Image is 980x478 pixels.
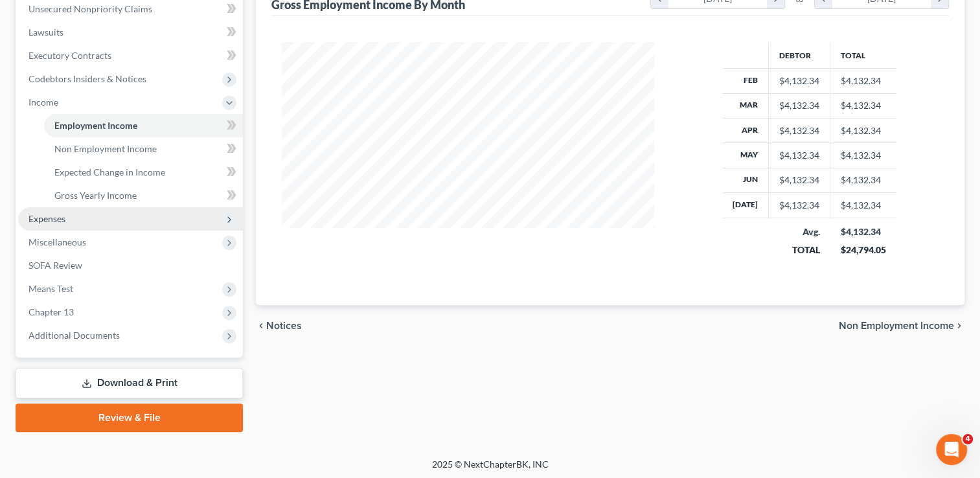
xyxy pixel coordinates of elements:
[779,74,819,87] div: $4,132.34
[256,321,266,331] i: chevron_left
[16,404,243,432] a: Review & File
[722,168,769,192] th: Jun
[830,168,896,192] td: $4,132.34
[830,42,896,68] th: Total
[779,149,819,162] div: $4,132.34
[28,73,146,84] span: Codebtors Insiders & Notices
[779,199,819,212] div: $4,132.34
[28,97,58,108] span: Income
[28,236,86,247] span: Miscellaneous
[54,190,137,201] span: Gross Yearly Income
[44,161,243,184] a: Expected Change in Income
[830,93,896,118] td: $4,132.34
[841,244,886,256] div: $24,794.05
[54,143,157,154] span: Non Employment Income
[722,118,769,142] th: Apr
[779,225,820,238] div: Avg.
[54,120,137,131] span: Employment Income
[28,213,65,224] span: Expenses
[839,321,964,331] button: Non Employment Income chevron_right
[256,321,302,331] button: chevron_left Notices
[18,254,243,277] a: SOFA Review
[839,321,954,331] span: Non Employment Income
[779,244,820,256] div: TOTAL
[830,118,896,142] td: $4,132.34
[28,27,63,38] span: Lawsuits
[841,225,886,238] div: $4,132.34
[28,260,82,271] span: SOFA Review
[779,99,819,112] div: $4,132.34
[830,193,896,218] td: $4,132.34
[28,50,111,61] span: Executory Contracts
[54,166,165,177] span: Expected Change in Income
[722,193,769,218] th: [DATE]
[954,321,964,331] i: chevron_right
[779,174,819,187] div: $4,132.34
[28,306,74,317] span: Chapter 13
[779,124,819,137] div: $4,132.34
[830,143,896,168] td: $4,132.34
[44,114,243,137] a: Employment Income
[28,3,152,14] span: Unsecured Nonpriority Claims
[28,330,120,341] span: Additional Documents
[18,21,243,44] a: Lawsuits
[266,321,302,331] span: Notices
[44,184,243,207] a: Gross Yearly Income
[936,434,967,465] iframe: Intercom live chat
[830,69,896,93] td: $4,132.34
[28,283,73,294] span: Means Test
[722,93,769,118] th: Mar
[963,434,973,444] span: 4
[722,143,769,168] th: May
[18,44,243,67] a: Executory Contracts
[16,368,243,398] a: Download & Print
[44,137,243,161] a: Non Employment Income
[769,42,830,68] th: Debtor
[722,69,769,93] th: Feb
